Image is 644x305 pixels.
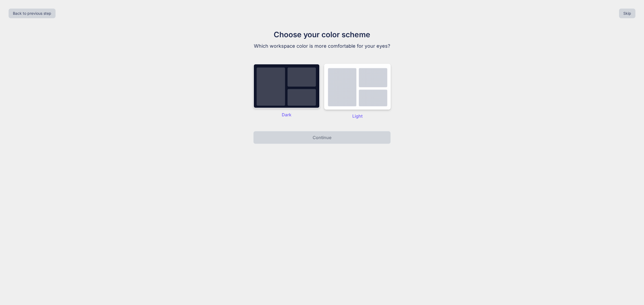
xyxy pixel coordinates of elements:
button: Continue [253,131,391,144]
img: dark [253,64,320,108]
img: dark [324,64,391,110]
p: Continue [313,134,331,141]
p: Light [324,113,391,119]
h1: Choose your color scheme [232,29,412,40]
button: Skip [619,9,635,18]
button: Back to previous step [9,9,56,18]
p: Which workspace color is more comfortable for your eyes? [232,42,412,50]
p: Dark [253,111,320,118]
